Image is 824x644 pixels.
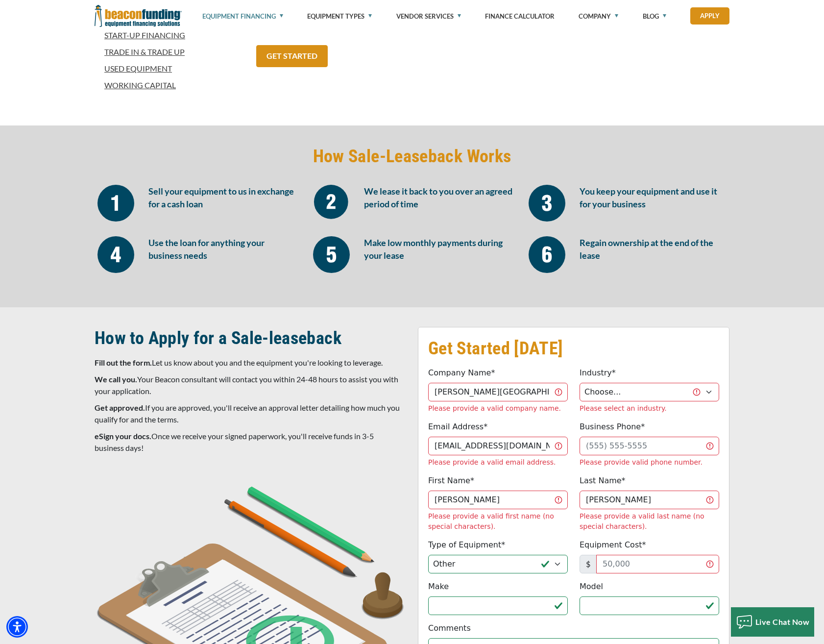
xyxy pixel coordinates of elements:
div: Please provide a valid last name (no special characters). [580,511,719,532]
h6: We lease it back to you over an agreed period of time [364,185,514,210]
p: Your Beacon consultant will contact you within 24-48 hours to assist you with your application. [95,373,406,397]
div: Please provide valid phone number. [580,457,719,468]
input: Doe [580,491,719,509]
p: Once we receive your signed paperwork, you'll receive funds in 3-5 business days! [95,430,406,454]
span: Live Chat Now [755,617,810,626]
label: Last Name* [580,475,626,487]
p: Let us know about you and the equipment you're looking to leverage. [95,357,406,369]
a: Working Capital [95,79,244,91]
strong: We call you. [95,374,137,384]
h6: Make low monthly payments during your lease [364,236,514,262]
h2: How to Apply for a Sale-leaseback [95,327,406,349]
label: Email Address* [428,421,487,433]
input: 50,000 [596,555,719,573]
label: Comments [428,622,471,634]
button: Live Chat Now [731,607,815,637]
h6: Use the loan for anything your business needs [148,236,298,262]
h6: Sell your equipment to us in exchange for a cash loan [148,185,298,210]
label: Business Phone* [580,421,645,433]
label: Type of Equipment* [428,539,505,551]
div: Please select an industry. [580,403,719,414]
label: First Name* [428,475,474,487]
input: John [428,491,568,509]
label: Industry* [580,367,616,379]
div: Please provide a valid company name. [428,403,568,414]
div: Please provide a valid email address. [428,457,568,468]
a: GET STARTED [256,45,328,67]
h2: Get Started [DATE] [428,337,719,360]
div: Accessibility Menu [6,616,28,638]
h2: How Sale-Leaseback Works [95,145,729,168]
h6: Regain ownership at the end of the lease [580,236,729,262]
strong: Fill out the form. [95,358,152,367]
strong: Get approved. [95,403,145,412]
p: If you are approved, you'll receive an approval letter detailing how much you qualify for and the... [95,402,406,425]
a: Start-Up Financing [95,29,244,41]
label: Make [428,581,449,593]
a: Apply [690,7,729,25]
label: Equipment Cost* [580,539,646,551]
label: Model [580,581,603,593]
input: Beacon Funding [428,383,568,401]
span: $ [580,555,597,573]
a: Used Equipment [95,63,244,74]
strong: eSign your docs. [95,431,151,441]
h6: You keep your equipment and use it for your business [580,185,729,210]
label: Company Name* [428,367,495,379]
input: jdoe@gmail.com [428,437,568,455]
input: (555) 555-5555 [580,437,719,455]
a: Trade In & Trade Up [95,46,244,58]
div: Please provide a valid first name (no special characters). [428,511,568,532]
